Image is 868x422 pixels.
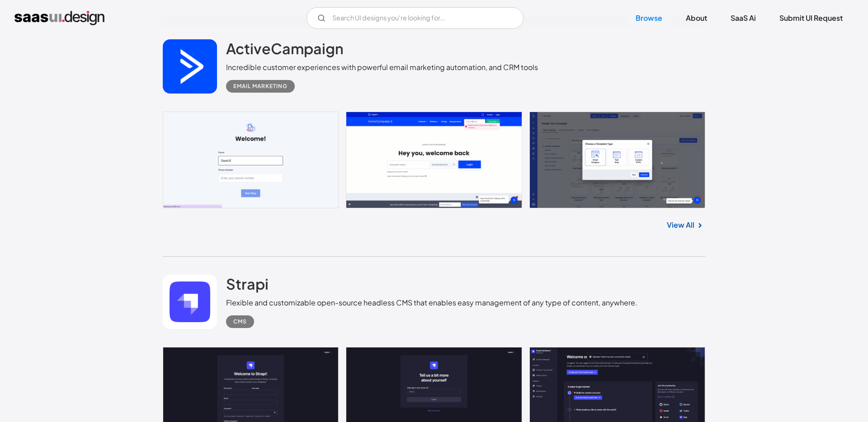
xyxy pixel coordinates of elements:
a: SaaS Ai [720,8,767,28]
div: Flexible and customizable open-source headless CMS that enables easy management of any type of co... [226,297,637,308]
a: About [675,8,718,28]
a: Strapi [226,275,269,297]
a: Submit UI Request [769,8,854,28]
h2: Strapi [226,275,269,293]
form: Email Form [307,7,524,29]
a: Browse [625,8,673,28]
div: Incredible customer experiences with powerful email marketing automation, and CRM tools [226,62,538,73]
a: View All [667,220,694,230]
a: home [14,11,104,25]
div: Email Marketing [233,81,288,92]
a: ActiveCampaign [226,39,344,62]
div: CMS [233,316,247,327]
input: Search UI designs you're looking for... [307,7,524,29]
h2: ActiveCampaign [226,39,344,57]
